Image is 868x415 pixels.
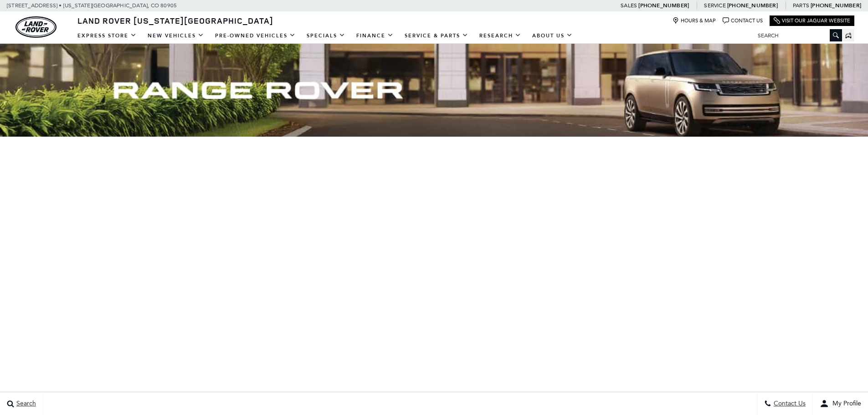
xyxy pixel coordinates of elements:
span: Contact Us [771,400,806,408]
input: Search [751,30,842,41]
img: Land Rover [15,16,56,38]
button: user-profile-menu [813,392,868,415]
a: Hours & Map [673,17,716,24]
a: [PHONE_NUMBER] [811,2,861,9]
a: [PHONE_NUMBER] [727,2,778,9]
a: Pre-Owned Vehicles [210,28,301,44]
a: Service & Parts [399,28,474,44]
a: EXPRESS STORE [72,28,142,44]
a: Specials [301,28,351,44]
a: Land Rover [US_STATE][GEOGRAPHIC_DATA] [72,15,279,26]
span: Search [14,400,36,408]
a: [STREET_ADDRESS] • [US_STATE][GEOGRAPHIC_DATA], CO 80905 [7,2,177,9]
a: Contact Us [723,17,763,24]
span: Parts [793,2,809,9]
a: Research [474,28,527,44]
span: Service [704,2,725,9]
a: Finance [351,28,399,44]
a: [PHONE_NUMBER] [638,2,689,9]
a: Visit Our Jaguar Website [774,17,850,24]
span: Land Rover [US_STATE][GEOGRAPHIC_DATA] [77,15,273,26]
a: New Vehicles [142,28,210,44]
nav: Main Navigation [72,28,578,44]
a: About Us [527,28,578,44]
a: land-rover [15,16,56,38]
span: Sales [621,2,637,9]
span: My Profile [829,400,861,408]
